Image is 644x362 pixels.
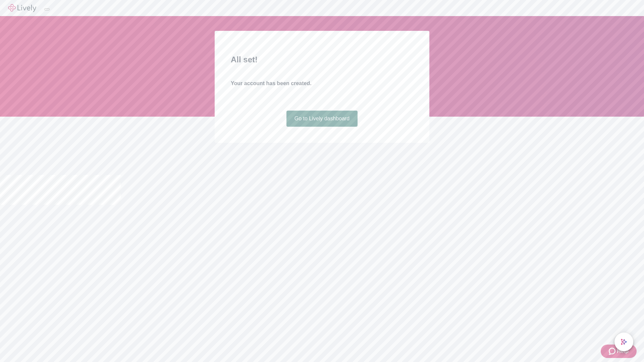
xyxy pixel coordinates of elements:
[286,111,358,127] a: Go to Lively dashboard
[609,347,617,355] svg: Zendesk support icon
[621,339,627,345] svg: Lively AI Assistant
[614,333,633,351] button: chat
[231,79,413,87] h4: Your account has been created.
[44,8,50,10] button: Log out
[231,54,413,66] h2: All set!
[601,345,637,358] button: Zendesk support iconHelp
[8,4,36,12] img: Lively
[617,347,629,355] span: Help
